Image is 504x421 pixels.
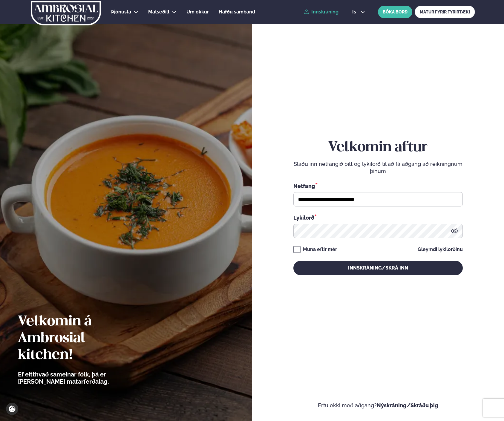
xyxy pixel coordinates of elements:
a: Matseðill [148,8,169,16]
img: logo [30,1,102,25]
a: Innskráning [304,9,338,15]
span: is [352,10,358,14]
span: Matseðill [148,9,169,15]
a: Gleymdi lykilorðinu [418,247,463,252]
button: is [347,10,370,14]
p: Sláðu inn netfangið þitt og lykilorð til að fá aðgang að reikningnum þínum [293,160,463,175]
a: Cookie settings [6,403,18,415]
button: BÓKA BORÐ [378,6,412,18]
h2: Velkomin á Ambrosial kitchen! [18,313,142,364]
a: Hafðu samband [219,8,255,16]
span: Þjónusta [111,9,131,15]
a: MATUR FYRIR FYRIRTÆKI [415,6,475,18]
span: Um okkur [186,9,209,15]
p: Ertu ekki með aðgang? [270,402,486,409]
div: Lykilorð [293,214,463,221]
a: Þjónusta [111,8,131,16]
div: Netfang [293,182,463,190]
a: Nýskráning/Skráðu þig [377,402,438,408]
p: Ef eitthvað sameinar fólk, þá er [PERSON_NAME] matarferðalag. [18,371,142,385]
h2: Velkomin aftur [293,139,463,156]
span: Hafðu samband [219,9,255,15]
a: Um okkur [186,8,209,16]
button: Innskráning/Skrá inn [293,261,463,275]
